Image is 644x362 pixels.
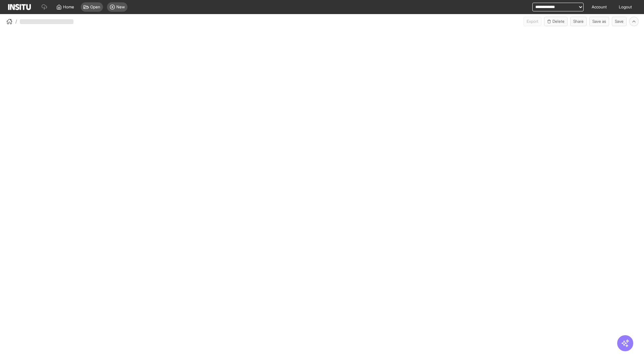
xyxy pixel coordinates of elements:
[90,4,100,10] span: Open
[524,17,541,26] button: Export
[15,18,17,25] span: /
[116,4,125,10] span: New
[589,17,609,26] button: Save as
[612,17,627,26] button: Save
[544,17,568,26] button: Delete
[5,17,17,25] button: /
[570,17,587,26] button: Share
[63,4,74,10] span: Home
[524,17,541,26] span: Can currently only export from Insights reports.
[8,4,31,10] img: Logo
